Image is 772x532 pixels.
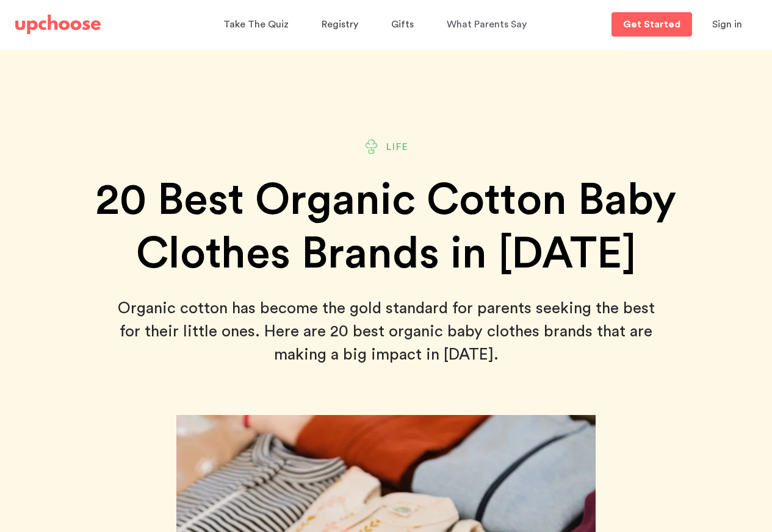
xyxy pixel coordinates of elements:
a: UpChoose [15,12,101,37]
img: Plant [364,139,379,154]
span: Life [386,140,409,154]
span: What Parents Say [447,20,527,29]
span: Gifts [391,20,414,29]
a: Registry [322,13,362,37]
span: Sign in [712,20,742,29]
p: Get Started [623,20,680,29]
p: Organic cotton has become the gold standard for parents seeking the best for their little ones. H... [112,297,661,366]
img: UpChoose [15,15,101,34]
span: Take The Quiz [223,20,289,29]
button: Sign in [697,12,757,37]
a: What Parents Say [447,13,530,37]
span: Registry [322,20,358,29]
a: Gifts [391,13,417,37]
a: Take The Quiz [223,13,292,37]
h1: 20 Best Organic Cotton Baby Clothes Brands in [DATE] [65,174,707,281]
a: Get Started [611,12,692,37]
